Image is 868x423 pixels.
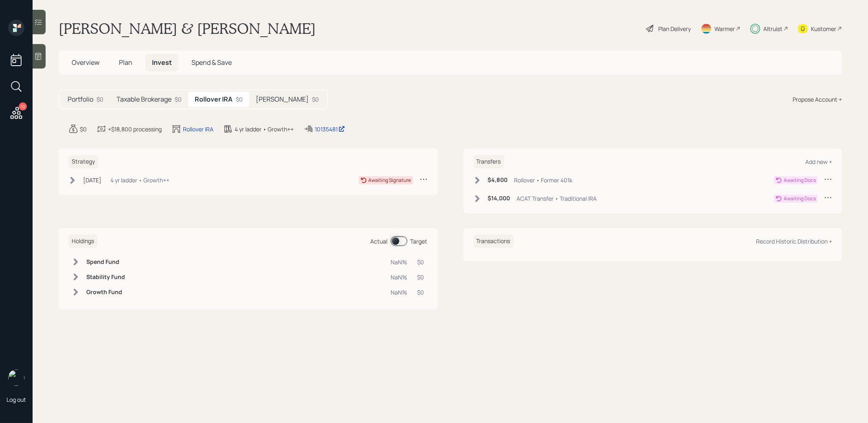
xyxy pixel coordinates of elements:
[236,95,243,104] div: $0
[391,288,408,297] div: NaN%
[116,95,171,103] h5: Taxable Brokerage
[19,102,27,111] div: 10
[86,289,125,296] h6: Growth Fund
[763,24,782,33] div: Altruist
[256,95,309,103] h5: [PERSON_NAME]
[473,235,514,248] h6: Transactions
[191,58,232,67] span: Spend & Save
[195,95,233,103] h5: Rollover IRA
[411,237,428,246] div: Target
[80,125,87,133] div: $0
[514,176,573,184] div: Rollover • Former 401k
[418,273,424,281] div: $0
[72,58,99,67] span: Overview
[391,258,408,266] div: NaN%
[517,194,597,203] div: ACAT Transfer • Traditional IRA
[68,235,97,248] h6: Holdings
[811,24,836,33] div: Kustomer
[369,177,411,184] div: Awaiting Signature
[68,95,93,103] h5: Portfolio
[152,58,172,67] span: Invest
[86,259,125,266] h6: Spend Fund
[488,195,510,202] h6: $14,000
[371,237,388,246] div: Actual
[83,176,101,184] div: [DATE]
[756,237,832,245] div: Record Historic Distribution +
[784,195,816,202] div: Awaiting Docs
[110,176,169,184] div: 4 yr ladder • Growth++
[59,20,316,38] h1: [PERSON_NAME] & [PERSON_NAME]
[784,177,816,184] div: Awaiting Docs
[805,158,832,166] div: Add new +
[86,274,125,281] h6: Stability Fund
[97,95,103,104] div: $0
[108,125,162,133] div: +$18,800 processing
[391,273,408,281] div: NaN%
[175,95,182,104] div: $0
[7,396,26,403] div: Log out
[658,24,691,33] div: Plan Delivery
[68,155,98,168] h6: Strategy
[793,95,842,104] div: Propose Account +
[488,177,508,184] h6: $4,800
[312,95,319,104] div: $0
[119,58,132,67] span: Plan
[315,125,345,133] div: 10135481
[714,24,735,33] div: Warmer
[418,258,424,266] div: $0
[473,155,504,168] h6: Transfers
[418,288,424,297] div: $0
[235,125,294,133] div: 4 yr ladder • Growth++
[183,125,213,133] div: Rollover IRA
[8,370,24,386] img: treva-nostdahl-headshot.png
